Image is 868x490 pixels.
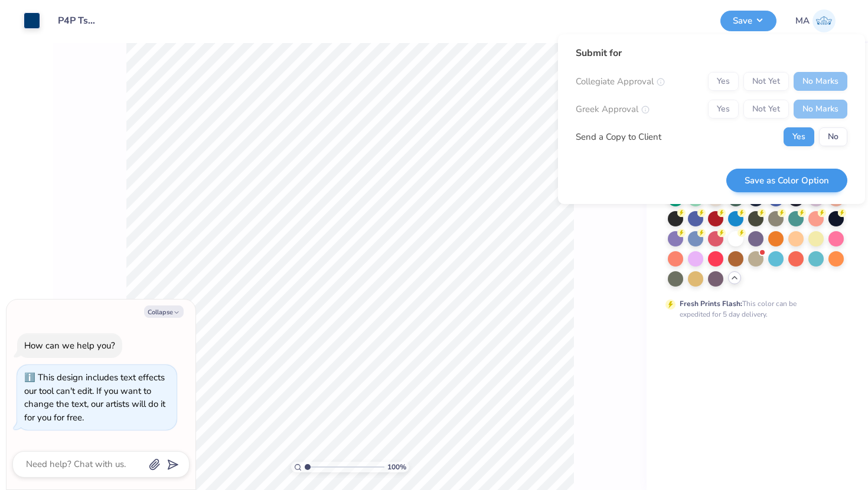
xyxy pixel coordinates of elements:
[24,371,165,423] div: This design includes text effects our tool can't edit. If you want to change the text, our artist...
[576,46,847,60] div: Submit for
[49,9,107,32] input: Untitled Design
[720,11,776,31] button: Save
[680,298,825,320] div: This color can be expedited for 5 day delivery.
[795,14,810,28] span: MA
[576,130,661,144] div: Send a Copy to Client
[680,299,742,308] strong: Fresh Prints Flash:
[24,340,115,351] div: How can we help you?
[784,127,814,146] button: Yes
[795,9,836,32] a: MA
[144,305,184,318] button: Collapse
[819,127,847,146] button: No
[726,169,847,193] button: Save as Color Option
[387,462,406,472] span: 100 %
[812,9,836,32] img: Mahitha Anumola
